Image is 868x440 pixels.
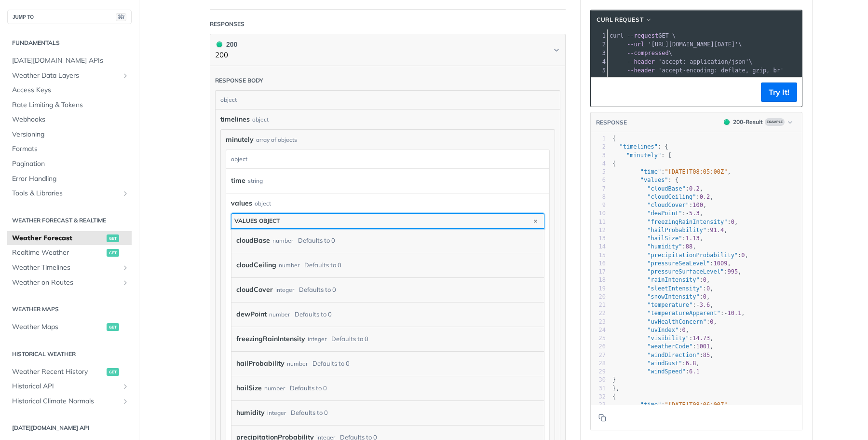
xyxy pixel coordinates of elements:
[703,352,710,358] span: 85
[591,57,607,66] div: 4
[627,58,655,65] span: --header
[220,114,250,124] span: timelines
[765,118,785,126] span: Example
[612,268,741,275] span: : ,
[612,376,616,383] span: }
[331,332,368,346] div: Defaults to 0
[7,350,132,358] h2: Historical Weather
[627,32,658,39] span: --request
[612,143,668,150] span: : {
[591,218,606,226] div: 11
[591,376,606,384] div: 30
[612,293,710,300] span: : ,
[591,343,606,351] div: 26
[12,130,129,139] span: Versioning
[215,76,263,85] div: Response body
[647,193,696,200] span: "cloudCeiling"
[210,20,244,28] div: Responses
[236,381,262,395] label: hailSize
[7,83,132,97] a: Access Keys
[215,50,237,61] p: 200
[612,160,616,167] span: {
[696,302,699,308] span: -
[7,186,132,201] a: Tools & LibrariesShow subpages for Tools & Libraries
[647,276,699,283] span: "rainIntensity"
[269,307,290,321] div: number
[553,46,560,54] svg: Chevron
[647,302,692,308] span: "temperature"
[248,174,263,188] div: string
[122,264,129,272] button: Show subpages for Weather Timelines
[700,302,710,308] span: 3.6
[596,85,609,99] button: Copy to clipboard
[612,185,703,192] span: : ,
[626,152,661,159] span: "minutely"
[647,352,699,358] span: "windDirection"
[761,82,797,102] button: Try It!
[647,310,720,316] span: "temperatureApparent"
[7,127,132,142] a: Versioning
[724,310,727,316] span: -
[591,176,606,184] div: 6
[647,360,682,367] span: "windGust"
[647,318,706,325] span: "uvHealthConcern"
[612,177,678,183] span: : {
[591,40,607,49] div: 2
[591,318,606,326] div: 23
[648,41,738,48] span: '[URL][DOMAIN_NAME][DATE]'
[686,243,692,250] span: 88
[658,58,749,65] span: 'accept: application/json'
[7,54,132,68] a: [DATE][DOMAIN_NAME] APIs
[304,258,341,272] div: Defaults to 0
[122,383,129,390] button: Show subpages for Historical API
[12,322,104,332] span: Weather Maps
[7,261,132,275] a: Weather TimelinesShow subpages for Weather Timelines
[612,210,703,217] span: : ,
[610,32,624,39] span: curl
[612,343,714,350] span: : ,
[612,327,689,333] span: : ,
[593,15,656,25] button: cURL Request
[12,367,104,377] span: Weather Recent History
[236,357,285,371] label: hailProbability
[724,119,730,125] span: 200
[710,227,724,234] span: 91.4
[591,168,606,176] div: 5
[727,310,741,316] span: 10.1
[612,285,714,292] span: : ,
[12,159,129,169] span: Pagination
[612,202,706,208] span: : ,
[12,71,119,81] span: Weather Data Layers
[612,368,700,375] span: :
[647,235,682,242] span: "hailSize"
[231,174,245,188] label: time
[591,309,606,317] div: 22
[231,214,544,228] button: values object
[719,117,797,127] button: 200200-ResultExample
[236,406,265,420] label: humidity
[591,135,606,143] div: 1
[215,39,560,61] button: 200 200200
[647,219,727,225] span: "freezingRainIntensity"
[7,365,132,379] a: Weather Recent Historyget
[122,190,129,197] button: Show subpages for Tools & Libraries
[234,217,280,224] div: values object
[7,216,132,225] h2: Weather Forecast & realtime
[612,219,738,225] span: : ,
[612,227,728,234] span: : ,
[741,252,745,259] span: 0
[591,160,606,168] div: 4
[7,379,132,394] a: Historical APIShow subpages for Historical API
[612,168,731,175] span: : ,
[640,401,661,408] span: "time"
[647,185,685,192] span: "cloudBase"
[12,56,129,66] span: [DATE][DOMAIN_NAME] APIs
[665,401,727,408] span: "[DATE]T08:06:00Z"
[12,248,104,258] span: Realtime Weather
[591,243,606,251] div: 14
[236,258,276,272] label: cloudCeiling
[122,72,129,80] button: Show subpages for Weather Data Layers
[610,50,672,56] span: \
[591,31,607,40] div: 1
[591,326,606,334] div: 24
